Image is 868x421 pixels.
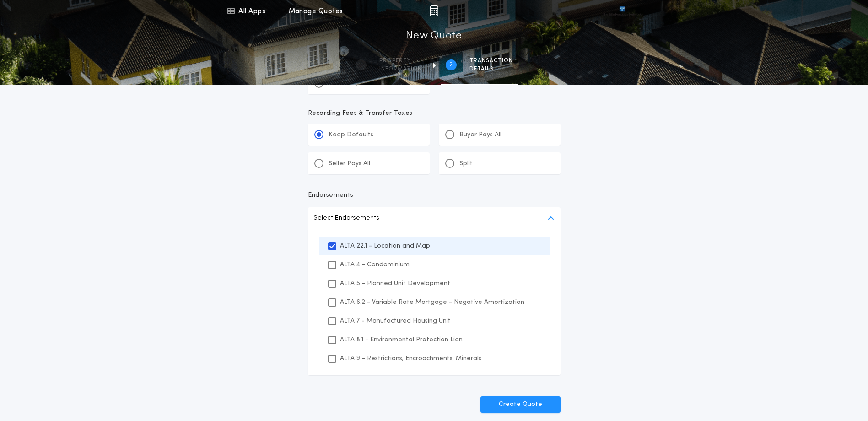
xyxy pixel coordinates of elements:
[459,159,473,168] p: Split
[308,207,561,229] button: Select Endorsements
[430,5,438,16] img: img
[308,191,561,200] p: Endorsements
[340,260,410,270] p: ALTA 4 - Condominium
[313,213,379,224] p: Select Endorsements
[449,61,453,69] h2: 2
[329,130,373,140] p: Keep Defaults
[340,335,463,345] p: ALTA 8.1 - Environmental Protection Lien
[603,6,641,16] img: vs-icon
[459,130,501,140] p: Buyer Pays All
[340,241,430,251] p: ALTA 22.1 - Location and Map
[308,229,561,375] ul: Select Endorsements
[469,57,513,65] span: Transaction
[340,297,524,307] p: ALTA 6.2 - Variable Rate Mortgage - Negative Amortization
[379,57,422,65] span: Property
[406,29,462,43] h1: New Quote
[340,279,450,288] p: ALTA 5 - Planned Unit Development
[340,316,451,326] p: ALTA 7 - Manufactured Housing Unit
[340,354,481,363] p: ALTA 9 - Restrictions, Encroachments, Minerals
[329,159,370,168] p: Seller Pays All
[379,65,422,73] span: information
[469,65,513,73] span: details
[308,109,561,118] p: Recording Fees & Transfer Taxes
[480,396,561,413] button: Create Quote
